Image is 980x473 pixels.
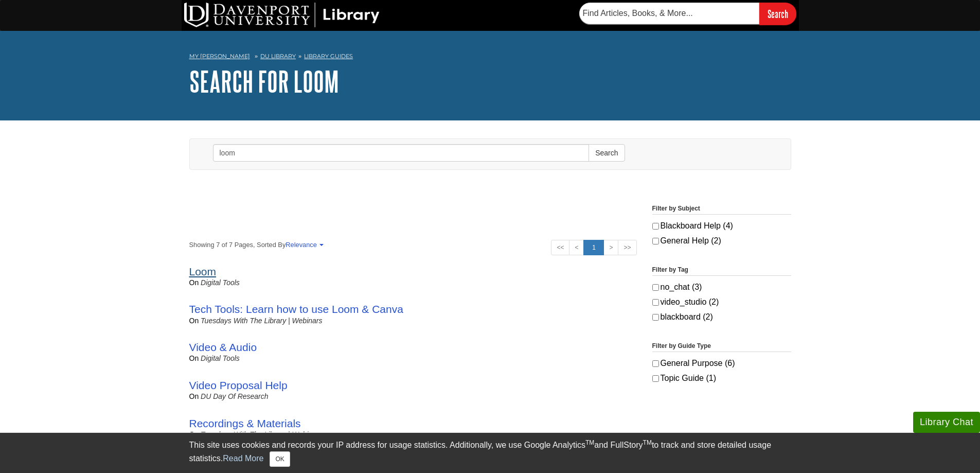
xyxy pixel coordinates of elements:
[652,238,659,244] input: General Help (2)
[189,341,257,353] a: Video & Audio
[579,3,759,24] input: Find Articles, Books, & More...
[583,240,604,255] a: 1
[201,430,322,439] a: Tuesdays with the Library | Webinars
[652,281,791,293] label: no_chat (3)
[270,451,290,467] button: Close
[652,357,791,370] label: General Purpose (6)
[551,240,569,255] a: <<
[652,223,659,230] input: Blackboard Help (4)
[652,284,659,291] input: no_chat (3)
[189,52,250,61] a: My [PERSON_NAME]
[201,392,268,400] a: DU Day of Research
[189,439,791,467] div: This site uses cookies and records your IP address for usage statistics. Additionally, we use Goo...
[652,360,659,367] input: General Purpose (6)
[189,392,199,400] span: on
[184,3,380,27] img: DU Library
[201,317,322,325] a: Tuesdays with the Library | Webinars
[189,317,199,325] span: on
[759,3,796,25] input: Search
[201,278,240,287] a: Digital Tools
[589,144,625,162] button: Search
[652,341,791,352] legend: Filter by Guide Type
[223,454,263,463] a: Read More
[652,311,791,323] label: blackboard (2)
[189,417,301,429] a: Recordings & Materials
[652,375,659,382] input: Topic Guide (1)
[652,235,791,247] label: General Help (2)
[603,240,618,255] a: >
[652,314,659,321] input: blackboard (2)
[652,204,791,215] legend: Filter by Subject
[201,354,240,362] a: Digital Tools
[643,439,652,446] sup: TM
[189,354,199,362] span: on
[286,241,322,249] a: Relevance
[189,49,791,66] nav: breadcrumb
[304,52,353,60] a: Library Guides
[585,439,594,446] sup: TM
[189,66,791,97] h1: Search for loom
[652,372,791,384] label: Topic Guide (1)
[189,303,403,315] a: Tech Tools: Learn how to use Loom & Canva
[551,240,636,255] ul: Search Pagination
[189,266,217,277] a: Loom
[913,412,980,433] button: Library Chat
[652,296,791,308] label: video_studio (2)
[652,265,791,276] legend: Filter by Tag
[189,278,199,287] span: on
[189,430,199,439] span: on
[189,379,288,391] a: Video Proposal Help
[652,220,791,232] label: Blackboard Help (4)
[618,240,636,255] a: >>
[569,240,584,255] a: <
[652,299,659,306] input: video_studio (2)
[213,144,590,162] input: Enter Search Words
[579,3,796,25] form: Searches DU Library's articles, books, and more
[260,52,296,60] a: DU Library
[189,240,637,250] strong: Showing 7 of 7 Pages, Sorted By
